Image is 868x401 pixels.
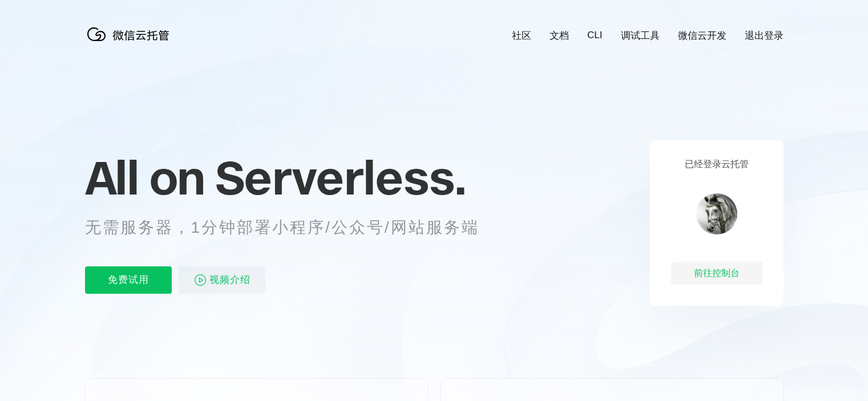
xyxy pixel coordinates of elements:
p: 免费试用 [85,266,172,294]
img: video_play.svg [193,273,207,287]
p: 已经登录云托管 [685,159,749,171]
a: 退出登录 [745,29,784,42]
p: 无需服务器，1分钟部署小程序/公众号/网站服务端 [85,216,500,239]
img: 微信云托管 [85,23,176,46]
a: 调试工具 [621,29,660,42]
div: 前往控制台 [671,262,762,285]
a: CLI [587,30,602,41]
span: 视频介绍 [209,266,251,294]
a: 社区 [512,29,531,42]
a: 文档 [550,29,569,42]
span: All on [85,149,204,206]
a: 微信云开发 [678,29,726,42]
a: 微信云托管 [85,38,176,47]
span: Serverless. [215,149,466,206]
